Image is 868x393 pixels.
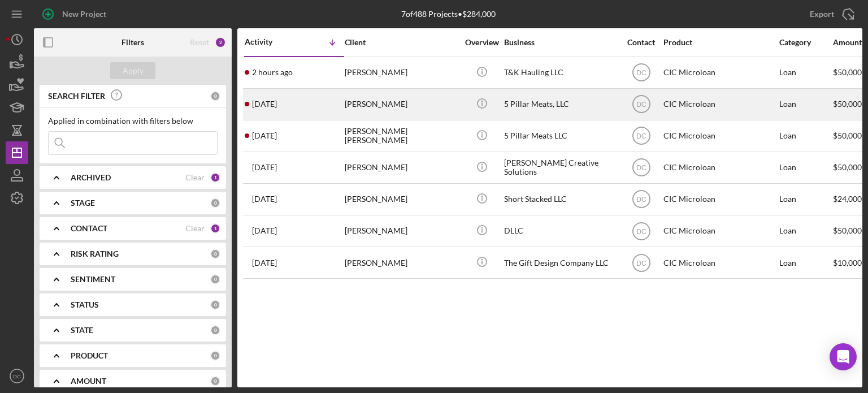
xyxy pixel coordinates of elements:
[121,38,144,47] b: Filters
[504,58,617,88] div: T&K Hauling LLC
[71,275,115,284] b: SENTIMENT
[461,38,503,47] div: Overview
[48,92,105,101] b: SEARCH FILTER
[210,249,220,259] div: 0
[71,249,119,258] b: RISK RATING
[71,224,107,233] b: CONTACT
[252,226,277,235] time: 2025-07-08 21:46
[636,164,646,172] text: DC
[779,58,832,88] div: Loan
[210,91,220,101] div: 0
[345,38,458,47] div: Client
[636,101,646,109] text: DC
[345,89,458,119] div: [PERSON_NAME]
[779,216,832,246] div: Loan
[345,58,458,88] div: [PERSON_NAME]
[71,377,106,386] b: AMOUNT
[110,62,155,79] button: Apply
[6,365,28,387] button: DC
[252,68,293,77] time: 2025-08-25 17:02
[252,100,277,109] time: 2025-08-21 21:37
[185,224,205,233] div: Clear
[636,196,646,204] text: DC
[636,227,646,235] text: DC
[185,173,205,182] div: Clear
[663,121,776,151] div: CIC Microloan
[210,325,220,335] div: 0
[663,38,776,47] div: Product
[663,248,776,278] div: CIC Microloan
[71,300,99,309] b: STATUS
[504,89,617,119] div: 5 Pillar Meats, LLC
[245,37,294,46] div: Activity
[504,216,617,246] div: DLLC
[210,300,220,310] div: 0
[663,58,776,88] div: CIC Microloan
[663,153,776,183] div: CIC Microloan
[215,37,226,48] div: 2
[210,376,220,386] div: 0
[62,3,106,25] div: New Project
[210,351,220,361] div: 0
[779,121,832,151] div: Loan
[345,216,458,246] div: [PERSON_NAME]
[210,172,220,183] div: 1
[252,195,277,204] time: 2025-08-18 19:30
[210,223,220,234] div: 1
[13,373,21,379] text: DC
[779,248,832,278] div: Loan
[71,326,93,335] b: STATE
[636,259,646,267] text: DC
[504,38,617,47] div: Business
[798,3,862,25] button: Export
[779,38,832,47] div: Category
[620,38,662,47] div: Contact
[71,198,95,208] b: STAGE
[345,121,458,151] div: [PERSON_NAME] [PERSON_NAME]
[71,351,108,360] b: PRODUCT
[71,173,111,182] b: ARCHIVED
[830,343,857,370] div: Open Intercom Messenger
[636,69,646,77] text: DC
[504,184,617,214] div: Short Stacked LLC
[504,248,617,278] div: The Gift Design Company LLC
[345,184,458,214] div: [PERSON_NAME]
[252,258,277,267] time: 2025-02-04 16:07
[779,184,832,214] div: Loan
[779,89,832,119] div: Loan
[663,216,776,246] div: CIC Microloan
[401,10,496,19] div: 7 of 488 Projects • $284,000
[779,153,832,183] div: Loan
[48,116,218,126] div: Applied in combination with filters below
[345,153,458,183] div: [PERSON_NAME]
[504,153,617,183] div: [PERSON_NAME] Creative Solutions
[504,121,617,151] div: 5 Pillar Meats LLC
[123,62,144,79] div: Apply
[252,131,277,140] time: 2025-08-21 20:38
[345,248,458,278] div: [PERSON_NAME]
[252,163,277,172] time: 2025-08-20 21:15
[190,38,209,47] div: Reset
[210,274,220,284] div: 0
[210,198,220,208] div: 0
[810,3,834,25] div: Export
[34,3,118,25] button: New Project
[663,89,776,119] div: CIC Microloan
[636,132,646,140] text: DC
[663,184,776,214] div: CIC Microloan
